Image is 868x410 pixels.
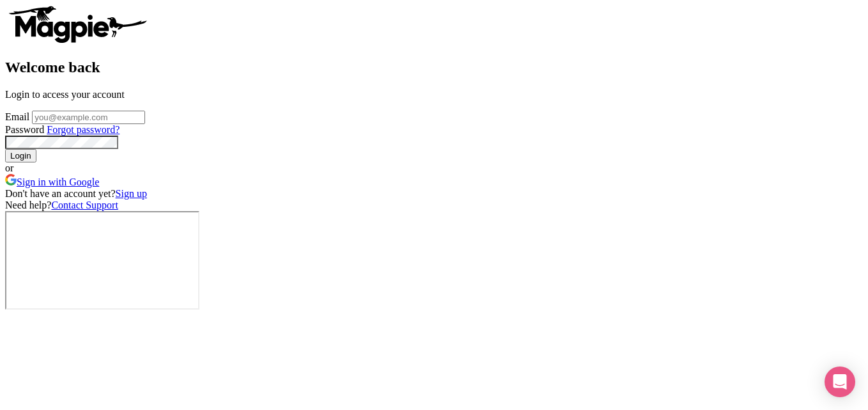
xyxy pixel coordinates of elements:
[5,188,863,211] div: Don't have an account yet? Need help?
[825,367,855,397] div: Open Intercom Messenger
[5,162,13,173] span: or
[5,149,36,162] input: Login
[5,89,863,100] p: Login to access your account
[5,111,29,122] label: Email
[5,124,44,135] label: Password
[116,188,147,199] a: Sign up
[51,200,118,210] a: Contact Support
[5,177,99,187] a: Sign in with Google
[5,59,863,76] h2: Welcome back
[32,111,145,124] input: you@example.com
[5,174,17,185] img: google.svg
[47,124,120,135] a: Forgot password?
[5,5,149,43] img: logo-ab69f6fb50320c5b225c76a69d11143b.png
